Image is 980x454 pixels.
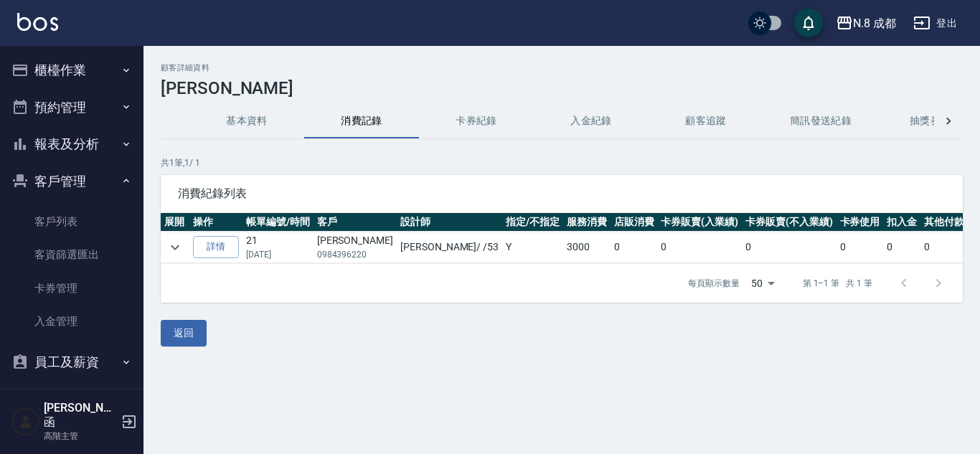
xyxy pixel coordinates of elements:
[6,344,138,381] button: 員工及薪資
[611,213,658,232] th: 店販消費
[419,104,534,138] button: 卡券紀錄
[161,63,963,72] h2: 顧客詳細資料
[611,232,658,263] td: 0
[6,52,138,89] button: 櫃檯作業
[837,213,884,232] th: 卡券使用
[502,232,563,263] td: Y
[657,232,742,263] td: 0
[317,248,393,261] p: 0984396220
[314,232,397,263] td: [PERSON_NAME]
[304,104,419,138] button: 消費記錄
[161,320,207,346] button: 返回
[883,213,920,232] th: 扣入金
[164,237,186,258] button: expand row
[745,264,780,303] div: 50
[883,232,920,263] td: 0
[314,213,397,232] th: 客戶
[6,126,138,163] button: 報表及分析
[803,277,872,290] p: 第 1–1 筆 共 1 筆
[178,186,946,201] span: 消費紀錄列表
[908,10,963,37] button: 登出
[6,381,138,418] button: 商品管理
[6,163,138,200] button: 客戶管理
[189,104,304,138] button: 基本資料
[161,156,963,169] p: 共 1 筆, 1 / 1
[6,89,138,126] button: 預約管理
[17,13,58,31] img: Logo
[742,213,837,232] th: 卡券販賣(不入業績)
[193,236,239,258] a: 詳情
[830,9,902,38] button: N.8 成都
[837,232,884,263] td: 0
[563,213,611,232] th: 服務消費
[853,14,896,32] div: N.8 成都
[6,272,138,305] a: 卡券管理
[44,430,117,443] p: 高階主管
[242,213,314,232] th: 帳單編號/時間
[161,78,963,98] h3: [PERSON_NAME]
[563,232,611,263] td: 3000
[6,238,138,271] a: 客資篩選匯出
[6,205,138,238] a: 客戶列表
[246,248,310,261] p: [DATE]
[742,232,837,263] td: 0
[502,213,563,232] th: 指定/不指定
[534,104,649,138] button: 入金紀錄
[397,213,502,232] th: 設計師
[44,401,117,430] h5: [PERSON_NAME]函
[763,104,878,138] button: 簡訊發送紀錄
[688,277,740,290] p: 每頁顯示數量
[6,305,138,338] a: 入金管理
[189,213,242,232] th: 操作
[649,104,763,138] button: 顧客追蹤
[161,213,189,232] th: 展開
[242,232,314,263] td: 21
[794,9,823,37] button: save
[11,407,40,436] img: Person
[657,213,742,232] th: 卡券販賣(入業績)
[397,232,502,263] td: [PERSON_NAME] / /53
